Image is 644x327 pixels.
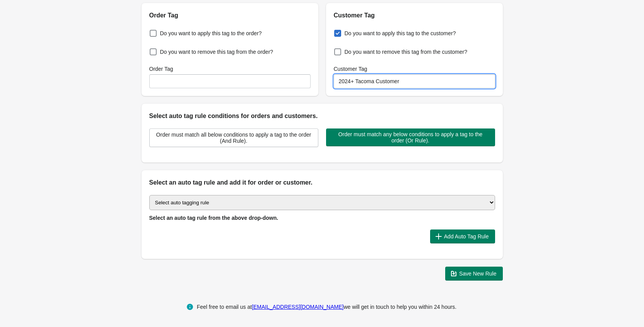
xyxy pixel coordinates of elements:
span: Do you want to remove this tag from the order? [160,48,273,56]
button: Order must match any below conditions to apply a tag to the order (Or Rule). [326,128,495,146]
span: Save New Rule [459,271,497,277]
span: Do you want to apply this tag to the order? [160,29,262,37]
span: Do you want to remove this tag from the customer? [345,48,467,56]
button: Order must match all below conditions to apply a tag to the order (And Rule). [149,128,318,147]
h2: Select an auto tag rule and add it for order or customer. [149,178,495,187]
button: Add Auto Tag Rule [430,229,495,243]
button: Save New Rule [445,267,503,281]
h2: Select auto tag rule conditions for orders and customers. [149,111,495,121]
div: Feel free to email us at we will get in touch to help you within 24 hours. [197,302,457,312]
span: Add Auto Tag Rule [444,233,489,240]
span: Order must match all below conditions to apply a tag to the order (And Rule). [156,132,312,144]
a: [EMAIL_ADDRESS][DOMAIN_NAME] [252,304,343,310]
span: Order must match any below conditions to apply a tag to the order (Or Rule). [332,131,489,144]
span: Do you want to apply this tag to the customer? [345,29,456,37]
h2: Order Tag [149,11,311,20]
label: Order Tag [149,65,173,73]
span: Select an auto tag rule from the above drop-down. [149,215,278,221]
label: Customer Tag [334,65,367,73]
h2: Customer Tag [334,11,495,20]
